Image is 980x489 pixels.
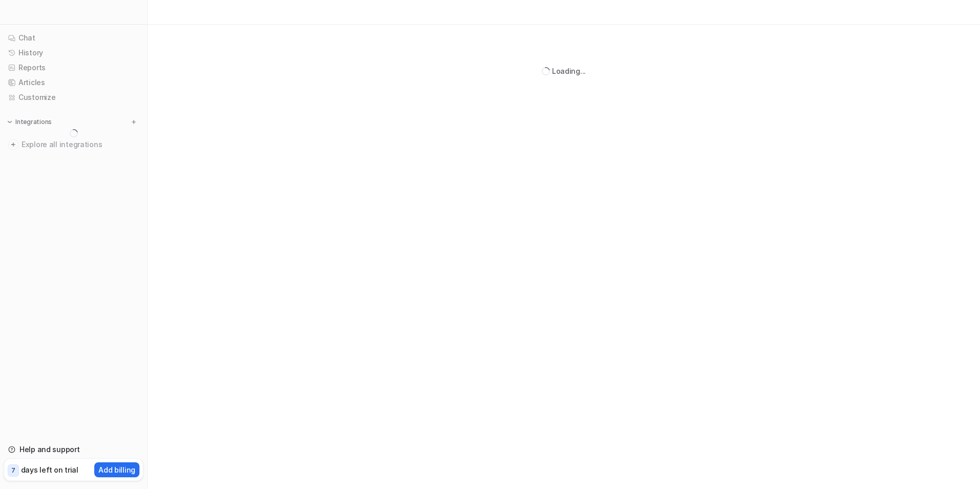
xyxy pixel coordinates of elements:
[4,31,143,45] a: Chat
[22,136,139,153] span: Explore all integrations
[4,46,143,60] a: History
[4,442,143,457] a: Help and support
[130,118,137,126] img: menu_add.svg
[11,466,15,475] p: 7
[552,66,586,76] div: Loading...
[4,75,143,90] a: Articles
[94,462,139,477] button: Add billing
[4,137,143,152] a: Explore all integrations
[8,139,18,150] img: explore all integrations
[15,118,52,126] p: Integrations
[21,464,78,475] p: days left on trial
[4,117,55,127] button: Integrations
[6,118,13,126] img: expand menu
[4,60,143,75] a: Reports
[4,90,143,105] a: Customize
[98,464,135,475] p: Add billing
